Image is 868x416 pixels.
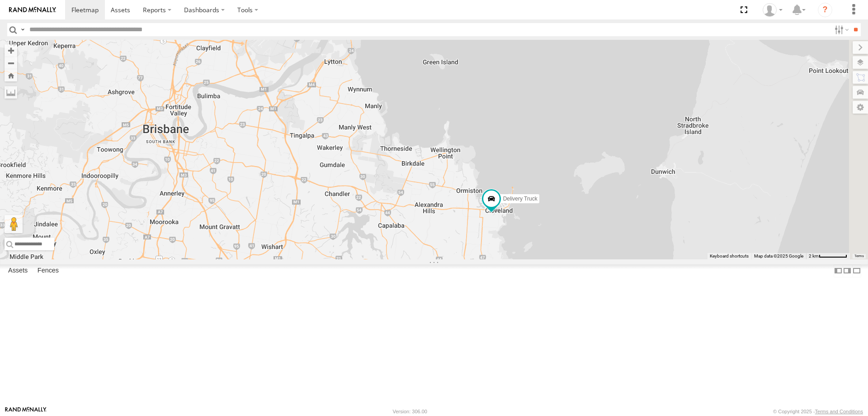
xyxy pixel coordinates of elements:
[831,23,850,36] label: Search Filter Options
[33,264,63,277] label: Fences
[5,86,17,99] label: Measure
[393,409,427,414] div: Version: 306.00
[809,253,819,258] span: 2 km
[710,253,749,259] button: Keyboard shortcuts
[806,253,850,259] button: Map scale: 2 km per 59 pixels
[818,3,832,17] i: ?
[854,254,864,258] a: Terms (opens in new tab)
[503,195,538,201] span: Delivery Truck
[773,409,863,414] div: © Copyright 2025 -
[834,264,843,277] label: Dock Summary Table to the Left
[5,57,17,69] button: Zoom out
[754,253,803,258] span: Map data ©2025 Google
[5,44,17,57] button: Zoom in
[19,23,26,36] label: Search Query
[9,7,56,13] img: rand-logo.svg
[4,264,32,277] label: Assets
[5,69,17,81] button: Zoom Home
[5,215,23,233] button: Drag Pegman onto the map to open Street View
[843,264,852,277] label: Dock Summary Table to the Right
[853,101,868,114] label: Map Settings
[759,3,786,17] div: Laura Van Bruggen
[815,409,863,414] a: Terms and Conditions
[852,264,861,277] label: Hide Summary Table
[5,407,47,416] a: Visit our Website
